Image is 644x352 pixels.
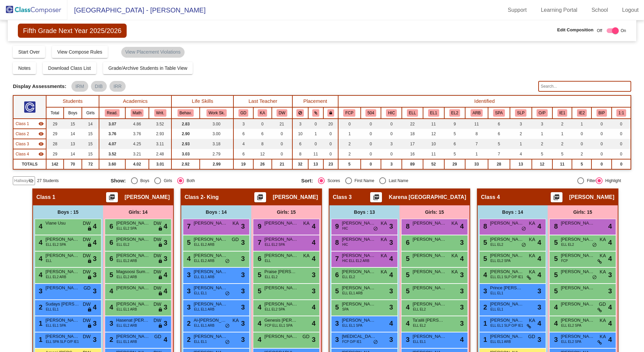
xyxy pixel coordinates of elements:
[292,159,308,169] td: 32
[386,109,397,117] button: HIC
[111,177,296,184] mat-radio-group: Select an option
[233,129,253,139] td: 6
[308,107,323,119] th: Keep with students
[413,220,446,227] span: [PERSON_NAME]
[370,192,382,202] button: Print Students Details
[64,107,82,119] th: Boys
[203,194,219,201] span: - King
[82,129,99,139] td: 15
[361,149,381,159] td: 0
[361,119,381,129] td: 0
[532,129,553,139] td: 1
[108,223,113,230] span: 6
[323,107,338,119] th: Keep with teacher
[312,221,316,231] span: 4
[206,109,227,117] button: Work Sk.
[33,205,103,219] div: Boys : 15
[465,159,488,169] td: 33
[18,49,40,55] span: Start Over
[381,119,402,129] td: 0
[308,149,323,159] td: 11
[510,107,532,119] th: Receives Speech Services
[402,139,423,149] td: 17
[82,119,99,129] td: 14
[13,139,46,149] td: Karena Barcelona - No Class Name
[13,62,36,74] button: Notes
[586,5,613,16] a: School
[125,119,149,129] td: 4.86
[277,109,287,117] button: DW
[333,194,352,201] span: Class 3
[444,139,465,149] td: 6
[612,139,631,149] td: 0
[161,178,172,184] div: Girls
[361,129,381,139] td: 0
[43,62,96,74] button: Download Class List
[46,139,64,149] td: 28
[557,109,568,117] button: IE1
[561,220,594,227] span: [PERSON_NAME]
[488,139,510,149] td: 5
[386,178,408,184] div: Last Name
[488,159,510,169] td: 28
[402,119,423,129] td: 22
[488,129,510,139] td: 6
[292,95,338,107] th: Placement
[548,205,618,219] div: Girls: 15
[572,149,591,159] td: 2
[111,178,126,184] span: Show:
[444,129,465,139] td: 5
[612,129,631,139] td: 0
[338,149,360,159] td: 2
[13,46,45,58] button: Start Over
[616,109,626,117] button: 1:1
[343,109,355,117] button: FCP
[232,220,239,227] span: KA
[64,139,82,149] td: 13
[64,159,82,169] td: 70
[251,205,321,219] div: Girls: 15
[292,119,308,129] td: 3
[171,139,200,149] td: 2.93
[103,62,193,74] button: Grade/Archive Students in Table View
[46,129,64,139] td: 29
[64,119,82,129] td: 15
[46,149,64,159] td: 29
[264,220,298,227] span: [PERSON_NAME]
[471,109,483,117] button: ARB
[488,149,510,159] td: 7
[572,107,591,119] th: Intensive Supports (SC)
[449,109,460,117] button: EL2
[465,149,488,159] td: 1
[532,149,553,159] td: 5
[423,139,444,149] td: 10
[149,149,171,159] td: 2.48
[185,194,203,201] span: Class 2
[465,119,488,129] td: 11
[256,194,264,203] mat-icon: picture_as_pdf
[536,5,583,16] a: Learning Portal
[106,192,118,202] button: Print Students Details
[178,109,194,117] button: Behav.
[323,129,338,139] td: 0
[171,95,233,107] th: Life Skills
[338,107,360,119] th: Frequent Communication from Parent
[256,223,261,230] span: 9
[572,139,591,149] td: 0
[444,159,465,169] td: 29
[38,141,44,147] mat-icon: visibility
[37,178,59,184] span: 27 Students
[407,109,418,117] button: ELL
[428,109,439,117] button: EL1
[444,149,465,159] td: 5
[557,27,593,33] span: Edit Composition
[303,220,310,227] span: KA
[552,223,558,230] span: 8
[532,119,553,129] td: 3
[389,221,393,231] span: 3
[552,119,572,129] td: 2
[551,192,562,202] button: Print Students Details
[301,178,313,184] span: Sort:
[552,149,572,159] td: 5
[481,194,500,201] span: Class 4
